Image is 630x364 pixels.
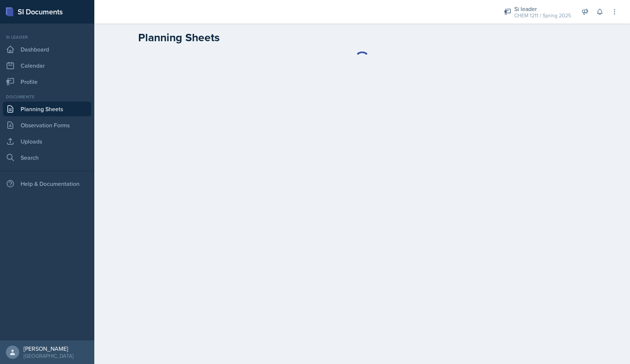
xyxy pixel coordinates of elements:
a: Calendar [3,58,91,73]
div: [GEOGRAPHIC_DATA] [24,352,73,360]
h2: Planning Sheets [138,31,220,44]
a: Profile [3,74,91,89]
div: Documents [3,93,91,100]
div: [PERSON_NAME] [24,345,73,352]
a: Search [3,150,91,165]
div: Si leader [3,34,91,40]
a: Uploads [3,134,91,149]
div: Si leader [514,4,571,13]
a: Planning Sheets [3,102,91,116]
a: Dashboard [3,42,91,57]
a: Observation Forms [3,118,91,132]
div: Help & Documentation [3,176,91,191]
div: CHEM 1211 / Spring 2025 [514,12,571,20]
